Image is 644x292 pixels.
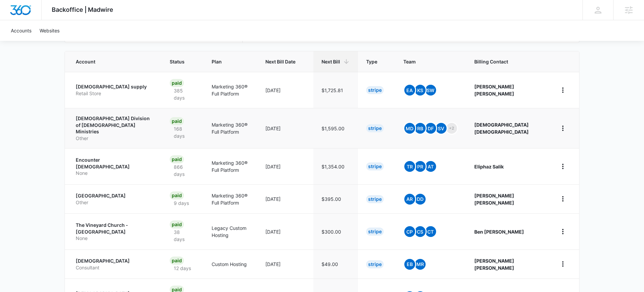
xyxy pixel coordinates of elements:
[404,226,415,237] span: CP
[557,85,568,96] button: home
[366,86,384,94] div: Stripe
[366,124,384,132] div: Stripe
[313,213,358,249] td: $300.00
[557,123,568,134] button: home
[415,226,426,237] span: CS
[474,193,514,206] strong: [PERSON_NAME] [PERSON_NAME]
[257,72,313,108] td: [DATE]
[35,20,64,41] a: Websites
[425,85,436,96] span: SW
[170,220,184,229] div: Paid
[425,226,436,237] span: CT
[557,259,568,269] button: home
[257,108,313,148] td: [DATE]
[425,123,436,134] span: DF
[404,85,415,96] span: EA
[446,123,457,134] span: +2
[404,123,415,134] span: MD
[313,108,358,148] td: $1,595.00
[212,121,249,135] p: Marketing 360® Full Platform
[415,85,426,96] span: KS
[366,58,377,65] span: Type
[415,161,426,172] span: PR
[321,58,340,65] span: Next Bill
[212,261,249,268] p: Custom Hosting
[474,84,514,97] strong: [PERSON_NAME] [PERSON_NAME]
[257,184,313,213] td: [DATE]
[257,213,313,249] td: [DATE]
[425,161,436,172] span: AT
[366,195,384,203] div: Stripe
[170,117,184,125] div: Paid
[415,259,426,270] span: MR
[212,58,249,65] span: Plan
[7,20,35,41] a: Accounts
[76,199,153,206] p: Other
[212,83,249,97] p: Marketing 360® Full Platform
[76,58,144,65] span: Account
[474,122,529,135] strong: [DEMOGRAPHIC_DATA] [DEMOGRAPHIC_DATA]
[170,200,193,207] p: 9 days
[76,90,153,97] p: Retail Store
[212,192,249,206] p: Marketing 360® Full Platform
[212,224,249,239] p: Legacy Custom Hosting
[403,58,448,65] span: Team
[404,161,415,172] span: TR
[76,135,153,142] p: Other
[404,194,415,205] span: AR
[170,191,184,200] div: Paid
[170,229,195,243] p: 38 days
[557,161,568,172] button: home
[474,229,524,235] strong: Ben [PERSON_NAME]
[474,164,504,169] strong: Eliphaz Salik
[313,148,358,184] td: $1,354.00
[76,258,153,271] a: [DEMOGRAPHIC_DATA]Consultant
[76,258,153,264] p: [DEMOGRAPHIC_DATA]
[474,58,541,65] span: Billing Contact
[170,155,184,163] div: Paid
[170,163,195,178] p: 866 days
[257,249,313,278] td: [DATE]
[76,192,153,206] a: [GEOGRAPHIC_DATA]Other
[170,87,195,101] p: 385 days
[212,159,249,174] p: Marketing 360® Full Platform
[76,222,153,242] a: The Vineyard Church - [GEOGRAPHIC_DATA]None
[313,184,358,213] td: $395.00
[76,83,153,97] a: [DEMOGRAPHIC_DATA] supplyRetail Store
[52,6,113,13] span: Backoffice | Madwire
[366,228,384,236] div: Stripe
[170,257,184,265] div: Paid
[76,115,153,135] p: [DEMOGRAPHIC_DATA] Division of [DEMOGRAPHIC_DATA] Ministries
[313,249,358,278] td: $49.00
[76,235,153,242] p: None
[76,264,153,271] p: Consultant
[170,79,184,87] div: Paid
[474,258,514,271] strong: [PERSON_NAME] [PERSON_NAME]
[436,123,447,134] span: SV
[366,162,384,170] div: Stripe
[76,157,153,177] a: Encounter [DEMOGRAPHIC_DATA]None
[76,192,153,199] p: [GEOGRAPHIC_DATA]
[415,123,426,134] span: RB
[415,194,426,205] span: DD
[404,259,415,270] span: EB
[557,226,568,237] button: home
[76,83,153,90] p: [DEMOGRAPHIC_DATA] supply
[313,72,358,108] td: $1,725.81
[76,170,153,177] p: None
[170,125,195,139] p: 168 days
[76,157,153,170] p: Encounter [DEMOGRAPHIC_DATA]
[557,193,568,204] button: home
[76,115,153,141] a: [DEMOGRAPHIC_DATA] Division of [DEMOGRAPHIC_DATA] MinistriesOther
[170,58,186,65] span: Status
[170,265,195,272] p: 12 days
[366,260,384,268] div: Stripe
[257,148,313,184] td: [DATE]
[265,58,295,65] span: Next Bill Date
[76,222,153,235] p: The Vineyard Church - [GEOGRAPHIC_DATA]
